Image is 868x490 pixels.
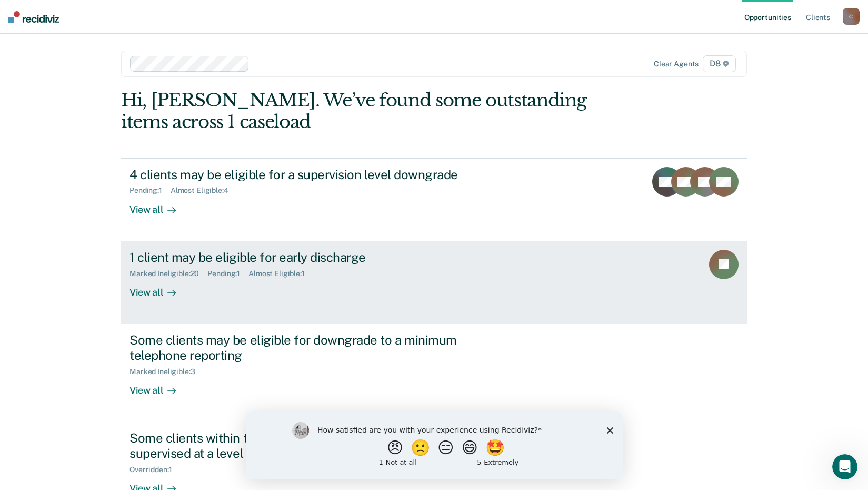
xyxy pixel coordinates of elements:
[207,269,248,278] div: Pending : 1
[654,60,699,68] div: Clear agents
[121,324,747,422] a: Some clients may be eligible for downgrade to a minimum telephone reportingMarked Ineligible:3Vie...
[843,8,860,25] button: C
[129,376,188,396] div: View all
[129,250,499,265] div: 1 client may be eligible for early discharge
[121,241,747,324] a: 1 client may be eligible for early dischargeMarked Ineligible:20Pending:1Almost Eligible:1View all
[246,411,623,479] iframe: Survey by Kim from Recidiviz
[129,186,171,195] div: Pending : 1
[171,186,237,195] div: Almost Eligible : 4
[129,195,188,215] div: View all
[129,465,180,474] div: Overridden : 1
[129,278,188,298] div: View all
[121,90,622,133] div: Hi, [PERSON_NAME]. We’ve found some outstanding items across 1 caseload
[129,430,499,461] div: Some clients within their first 6 months of supervision are being supervised at a level that does...
[8,11,59,23] img: Recidiviz
[129,332,499,363] div: Some clients may be eligible for downgrade to a minimum telephone reporting
[121,158,747,241] a: 4 clients may be eligible for a supervision level downgradePending:1Almost Eligible:4View all
[703,55,736,72] span: D8
[129,269,207,278] div: Marked Ineligible : 20
[129,367,203,376] div: Marked Ineligible : 3
[248,269,313,278] div: Almost Eligible : 1
[129,167,499,182] div: 4 clients may be eligible for a supervision level downgrade
[832,454,857,479] iframe: Intercom live chat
